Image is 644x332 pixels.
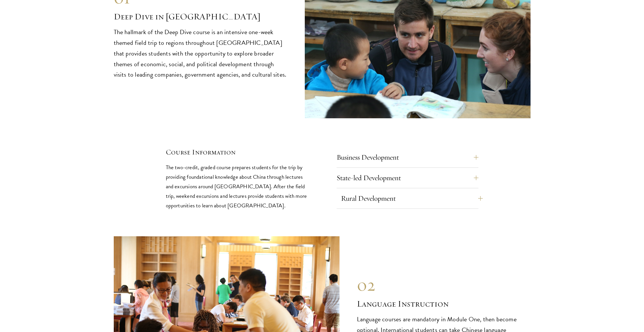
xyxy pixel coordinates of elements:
div: 02 [357,274,531,295]
button: Business Development [337,150,478,164]
p: The hallmark of the Deep Dive course is an intensive one-week themed field trip to regions throug... [114,27,287,80]
h2: Language Instruction [357,298,531,310]
h5: Course Information [166,147,308,157]
p: The two-credit, graded course prepares students for the trip by providing foundational knowledge ... [166,163,308,210]
h2: Deep Dive in [GEOGRAPHIC_DATA] [114,11,287,23]
button: Rural Development [341,191,483,205]
button: State-led Development [337,171,478,185]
